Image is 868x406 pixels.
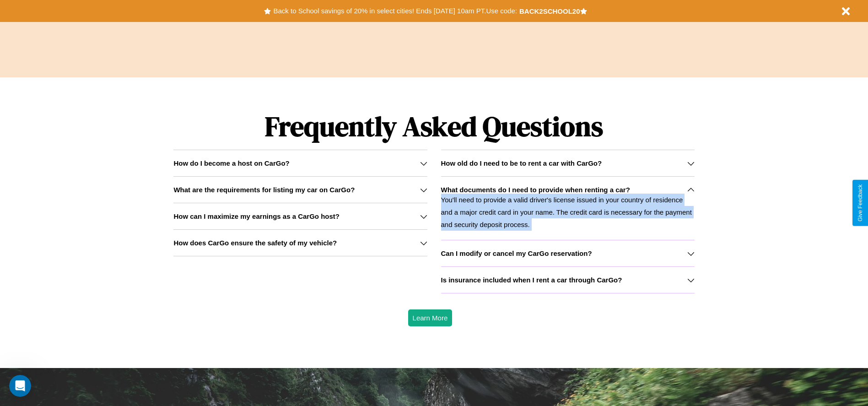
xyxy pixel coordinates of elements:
[441,186,630,194] h3: What documents do I need to provide when renting a car?
[408,309,453,326] button: Learn More
[441,276,622,284] h3: Is insurance included when I rent a car through CarGo?
[173,159,289,167] h3: How do I become a host on CarGo?
[173,212,340,220] h3: How can I maximize my earnings as a CarGo host?
[519,7,580,15] b: BACK2SCHOOL20
[173,103,694,150] h1: Frequently Asked Questions
[857,184,863,222] div: Give Feedback
[441,194,695,231] p: You'll need to provide a valid driver's license issued in your country of residence and a major c...
[9,375,31,397] iframe: Intercom live chat
[441,159,602,167] h3: How old do I need to be to rent a car with CarGo?
[441,249,592,257] h3: Can I modify or cancel my CarGo reservation?
[271,5,519,17] button: Back to School savings of 20% in select cities! Ends [DATE] 10am PT.Use code:
[173,186,355,194] h3: What are the requirements for listing my car on CarGo?
[173,239,337,247] h3: How does CarGo ensure the safety of my vehicle?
